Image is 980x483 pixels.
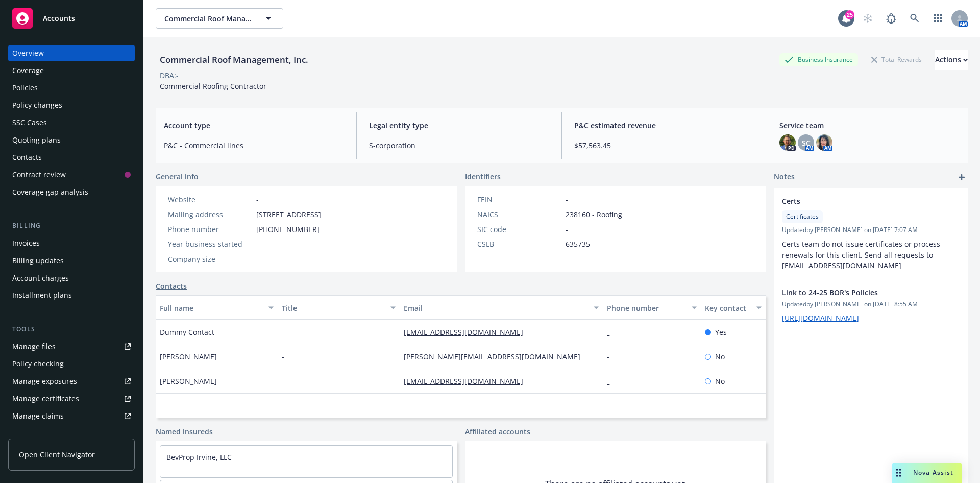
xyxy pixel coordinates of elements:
button: Phone number [603,295,700,320]
span: - [566,194,568,205]
button: Commercial Roof Management, Inc. [156,8,283,29]
a: BevProp Irvine, LLC [166,452,232,462]
div: Billing updates [12,252,64,269]
div: Email [404,303,587,313]
button: Title [278,295,400,320]
a: - [256,195,259,204]
a: Search [904,8,925,29]
a: Policy checking [8,356,135,372]
div: Title [282,303,384,313]
div: Actions [935,50,968,70]
a: Manage files [8,338,135,355]
div: Policy checking [12,356,64,372]
span: - [566,224,568,235]
span: SC [802,137,811,148]
a: [EMAIL_ADDRESS][DOMAIN_NAME] [404,327,531,337]
div: Phone number [607,303,685,313]
div: Quoting plans [12,132,61,148]
a: Policy changes [8,97,135,113]
a: Contacts [156,281,187,291]
div: Policy changes [12,97,62,113]
a: Named insureds [156,426,213,437]
span: Manage exposures [8,373,135,389]
a: Manage claims [8,408,135,424]
a: Switch app [928,8,948,29]
div: Mailing address [168,209,252,220]
span: Certificates [786,212,819,221]
div: Year business started [168,239,252,249]
span: Commercial Roofing Contractor [160,81,266,91]
span: General info [156,171,199,182]
a: Invoices [8,235,135,251]
div: SIC code [477,224,561,235]
span: No [715,351,725,362]
span: Updated by [PERSON_NAME] on [DATE] 7:07 AM [782,225,960,235]
span: Account type [164,120,344,131]
a: [PERSON_NAME][EMAIL_ADDRESS][DOMAIN_NAME] [404,352,589,361]
a: Report a Bug [881,8,901,29]
div: Policies [12,80,38,96]
a: Coverage gap analysis [8,184,135,200]
div: SSC Cases [12,114,47,131]
span: Certs team do not issue certificates or process renewals for this client. Send all requests to [E... [782,239,942,270]
div: Contract review [12,167,66,183]
div: Phone number [168,224,252,235]
div: Account charges [12,270,69,286]
span: Nova Assist [913,468,953,477]
div: Full name [160,303,262,313]
div: Overview [12,45,44,61]
span: - [282,327,284,337]
span: [PERSON_NAME] [160,376,217,386]
button: Nova Assist [892,463,962,483]
span: [PHONE_NUMBER] [256,224,320,235]
span: - [256,254,259,264]
a: Billing updates [8,252,135,269]
div: Manage claims [12,408,64,424]
span: - [282,351,284,362]
button: Actions [935,50,968,70]
a: - [607,376,618,386]
div: CSLB [477,239,561,249]
span: 635735 [566,239,590,249]
a: Coverage [8,62,135,79]
div: Billing [8,221,135,231]
div: Manage files [12,338,56,355]
a: add [955,171,968,183]
span: P&C - Commercial lines [164,140,344,151]
img: photo [816,134,832,151]
div: DBA: - [160,70,179,81]
span: - [256,239,259,249]
div: Tools [8,324,135,334]
button: Email [400,295,603,320]
span: Accounts [43,14,75,22]
button: Full name [156,295,278,320]
a: - [607,327,618,337]
div: Commercial Roof Management, Inc. [156,53,312,66]
span: [STREET_ADDRESS] [256,209,321,220]
div: Installment plans [12,287,72,304]
span: Yes [715,327,727,337]
div: NAICS [477,209,561,220]
div: Drag to move [892,463,905,483]
span: Updated by [PERSON_NAME] on [DATE] 8:55 AM [782,300,960,309]
div: Total Rewards [866,53,927,66]
div: Contacts [12,149,42,166]
span: - [282,376,284,386]
span: Dummy Contact [160,327,214,337]
div: Website [168,194,252,205]
a: [EMAIL_ADDRESS][DOMAIN_NAME] [404,376,531,386]
div: Invoices [12,235,40,251]
a: Accounts [8,4,135,33]
span: Link to 24-25 BOR's Policies [782,287,933,298]
a: Overview [8,45,135,61]
div: Coverage [12,62,44,79]
a: Account charges [8,270,135,286]
span: Notes [774,171,795,183]
a: Quoting plans [8,132,135,148]
div: Link to 24-25 BOR's PoliciesUpdatedby [PERSON_NAME] on [DATE] 8:55 AM[URL][DOMAIN_NAME] [774,279,968,332]
a: Start snowing [857,8,878,29]
a: Installment plans [8,287,135,304]
div: FEIN [477,194,561,205]
div: Manage certificates [12,390,79,407]
span: Identifiers [465,171,501,182]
